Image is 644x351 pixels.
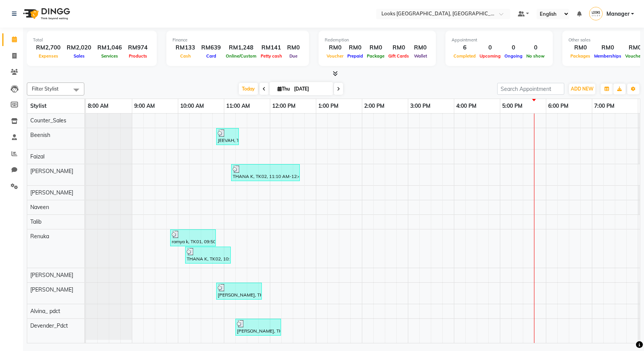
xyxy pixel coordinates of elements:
[224,101,252,112] a: 11:00 AM
[276,86,292,92] span: Thu
[284,43,303,52] div: RM0
[592,101,616,112] a: 7:00 PM
[224,43,258,52] div: RM1,248
[217,129,238,144] div: JEEVAH, TK03, 10:50 AM-11:20 AM, Blow Dry Stylist(F)* (RM50)
[325,53,345,59] span: Voucher
[30,132,50,138] span: Beenish
[606,10,629,18] span: Manager
[325,43,345,52] div: RM0
[198,43,224,52] div: RM639
[30,308,60,315] span: Alvina_ pdct
[500,101,524,112] a: 5:00 PM
[497,83,564,95] input: Search Appointment
[64,43,94,52] div: RM2,020
[132,101,157,112] a: 9:00 AM
[478,43,503,52] div: 0
[365,53,386,59] span: Package
[30,153,44,160] span: Faizal
[452,37,547,43] div: Appointment
[86,101,110,112] a: 8:00 AM
[99,53,120,59] span: Services
[30,322,68,329] span: Devender_Pdct
[524,53,547,59] span: No show
[452,53,478,59] span: Completed
[362,101,386,112] a: 2:00 PM
[178,101,206,112] a: 10:00 AM
[270,101,297,112] a: 12:00 PM
[287,53,299,59] span: Due
[204,53,218,59] span: Card
[30,168,73,175] span: [PERSON_NAME]
[178,53,193,59] span: Cash
[408,101,432,112] a: 3:00 PM
[589,7,603,20] img: Manager
[325,37,430,43] div: Redemption
[345,43,365,52] div: RM0
[32,86,59,92] span: Filter Stylist
[94,43,125,52] div: RM1,046
[592,43,623,52] div: RM0
[546,101,570,112] a: 6:00 PM
[258,43,284,52] div: RM141
[239,83,258,95] span: Today
[386,43,411,52] div: RM0
[20,3,72,25] img: logo
[316,101,340,112] a: 1:00 PM
[30,233,49,240] span: Renuka
[30,218,41,225] span: Talib
[232,165,299,180] div: THANA K, TK02, 11:10 AM-12:40 PM, Stylist Cut(F) (RM130),K Fusio Dose Treatment (RM200)
[125,43,151,52] div: RM974
[172,37,303,43] div: Finance
[30,117,66,124] span: Counter_Sales
[72,53,87,59] span: Sales
[236,320,280,335] div: [PERSON_NAME], TK05, 11:15 AM-12:15 PM, Head Massage(M) (RM70),Shampoo Wash L'oreal(M) (RM15)
[127,53,149,59] span: Products
[30,286,73,293] span: [PERSON_NAME]
[186,248,230,262] div: THANA K, TK02, 10:10 AM-11:10 AM, Dermalogica Facial with Cooling Contour Mask (RM5500)
[478,53,503,59] span: Upcoming
[568,43,592,52] div: RM0
[592,53,623,59] span: Memberships
[224,53,258,59] span: Online/Custom
[345,53,365,59] span: Prepaid
[172,43,198,52] div: RM133
[33,43,64,52] div: RM2,700
[37,53,60,59] span: Expenses
[33,37,151,43] div: Total
[454,101,478,112] a: 4:00 PM
[217,284,261,298] div: [PERSON_NAME], TK04, 10:50 AM-11:50 AM, Classic Pedicure(F) (RM70),Gel [MEDICAL_DATA] (RM150)
[412,53,429,59] span: Wallet
[171,231,215,245] div: ramya k, TK01, 09:50 AM-10:50 AM, Eyebrows (RM10),Premium Wax~UnderArms (RM30)
[386,53,411,59] span: Gift Cards
[524,43,547,52] div: 0
[568,53,592,59] span: Packages
[30,102,46,109] span: Stylist
[259,53,284,59] span: Petty cash
[365,43,386,52] div: RM0
[292,83,330,95] input: 2025-09-04
[30,272,73,278] span: [PERSON_NAME]
[503,53,524,59] span: Ongoing
[503,43,524,52] div: 0
[30,189,73,196] span: [PERSON_NAME]
[569,84,595,94] button: ADD NEW
[452,43,478,52] div: 6
[411,43,430,52] div: RM0
[30,204,49,211] span: Naveen
[571,86,593,92] span: ADD NEW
